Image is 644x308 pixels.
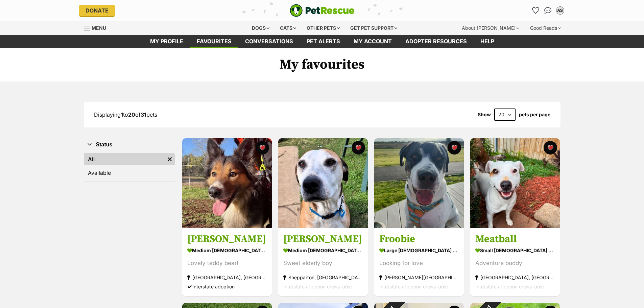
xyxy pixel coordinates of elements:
[530,5,541,16] a: Favourites
[92,25,106,31] span: Menu
[165,153,175,165] a: Remove filter
[275,21,301,35] div: Cats
[187,273,267,282] div: [GEOGRAPHIC_DATA], [GEOGRAPHIC_DATA]
[475,259,555,268] div: Adventure buddy
[283,259,363,268] div: Sweet elderly boy
[525,21,566,35] div: Good Reads
[345,21,402,35] div: Get pet support
[128,111,135,118] strong: 20
[84,153,165,165] a: All
[121,111,123,118] strong: 1
[187,282,267,291] div: Interstate adoption
[379,284,448,290] span: Interstate adoption unavailable
[256,141,269,155] button: favourite
[84,167,175,179] a: Available
[84,140,175,149] button: Status
[555,5,566,16] button: My account
[475,233,555,246] h3: Meatball
[530,5,566,16] ul: Account quick links
[84,21,111,33] a: Menu
[475,246,555,256] div: small [DEMOGRAPHIC_DATA] Dog
[557,7,564,14] div: AS
[182,138,272,228] img: Gus
[300,35,347,48] a: Pet alerts
[187,259,267,268] div: Lovely teddy bear!
[478,112,491,117] span: Show
[470,138,560,228] img: Meatball
[290,4,355,17] img: logo-e224e6f780fb5917bec1dbf3a21bbac754714ae5b6737aabdf751b685950b380.svg
[457,21,524,35] div: About [PERSON_NAME]
[374,228,464,297] a: Froobie large [DEMOGRAPHIC_DATA] Dog Looking for love [PERSON_NAME][GEOGRAPHIC_DATA], [GEOGRAPHIC...
[283,273,363,282] div: Shepparton, [GEOGRAPHIC_DATA]
[302,21,344,35] div: Other pets
[474,35,501,48] a: Help
[94,111,157,118] span: Displaying to of pets
[470,228,560,297] a: Meatball small [DEMOGRAPHIC_DATA] Dog Adventure buddy [GEOGRAPHIC_DATA], [GEOGRAPHIC_DATA] Inters...
[247,21,274,35] div: Dogs
[141,111,146,118] strong: 31
[379,246,459,256] div: large [DEMOGRAPHIC_DATA] Dog
[187,246,267,256] div: medium [DEMOGRAPHIC_DATA] Dog
[84,152,175,182] div: Status
[379,259,459,268] div: Looking for love
[283,233,363,246] h3: [PERSON_NAME]
[544,7,551,14] img: chat-41dd97257d64d25036548639549fe6c8038ab92f7586957e7f3b1b290dea8141.svg
[143,35,190,48] a: My profile
[283,246,363,256] div: medium [DEMOGRAPHIC_DATA] Dog
[475,273,555,282] div: [GEOGRAPHIC_DATA], [GEOGRAPHIC_DATA]
[475,284,544,290] span: Interstate adoption unavailable
[278,138,368,228] img: Ronnie
[347,35,399,48] a: My account
[187,233,267,246] h3: [PERSON_NAME]
[543,5,553,16] a: Conversations
[190,35,238,48] a: Favourites
[379,233,459,246] h3: Froobie
[238,35,300,48] a: conversations
[519,112,550,117] label: pets per page
[79,5,115,16] a: Donate
[283,284,352,290] span: Interstate adoption unavailable
[352,141,365,155] button: favourite
[448,141,461,155] button: favourite
[290,4,355,17] a: PetRescue
[399,35,474,48] a: Adopter resources
[278,228,368,297] a: [PERSON_NAME] medium [DEMOGRAPHIC_DATA] Dog Sweet elderly boy Shepparton, [GEOGRAPHIC_DATA] Inter...
[182,228,272,297] a: [PERSON_NAME] medium [DEMOGRAPHIC_DATA] Dog Lovely teddy bear! [GEOGRAPHIC_DATA], [GEOGRAPHIC_DAT...
[374,138,464,228] img: Froobie
[379,273,459,282] div: [PERSON_NAME][GEOGRAPHIC_DATA], [GEOGRAPHIC_DATA]
[544,141,557,155] button: favourite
